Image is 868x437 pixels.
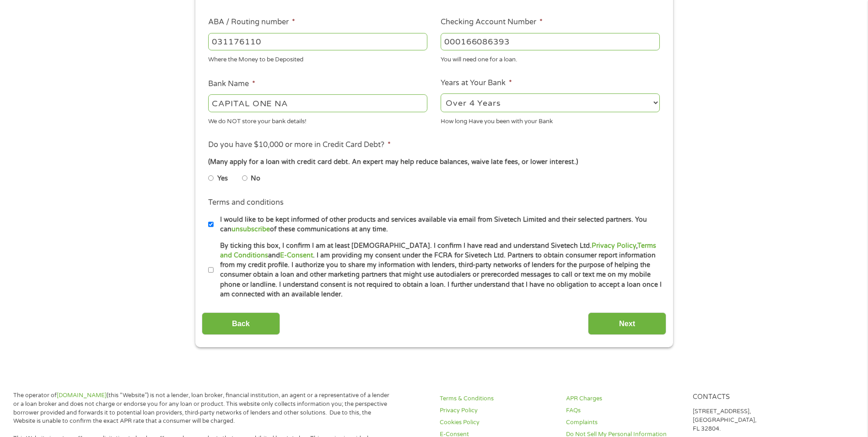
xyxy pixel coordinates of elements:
label: Terms and conditions [208,198,284,208]
label: ABA / Routing number [208,17,295,27]
a: Terms and Conditions [220,242,656,259]
label: Checking Account Number [441,17,543,27]
a: Privacy Policy [440,406,555,415]
h4: Contacts [693,393,808,402]
label: Do you have $10,000 or more in Credit Card Debt? [208,140,391,150]
label: Years at Your Bank [441,78,512,88]
div: How long Have you been with your Bank [441,114,660,126]
label: By ticking this box, I confirm I am at least [DEMOGRAPHIC_DATA]. I confirm I have read and unders... [214,241,663,300]
a: Terms & Conditions [440,394,555,403]
label: No [251,174,260,184]
label: Yes [217,174,228,184]
a: Privacy Policy [592,242,636,250]
a: Cookies Policy [440,418,555,427]
a: [DOMAIN_NAME] [57,392,107,399]
input: 345634636 [441,33,660,50]
p: The operator of (this “Website”) is not a lender, loan broker, financial institution, an agent or... [13,391,393,426]
a: Complaints [566,418,681,427]
div: We do NOT store your bank details! [208,114,427,126]
input: Next [588,312,666,335]
label: I would like to be kept informed of other products and services available via email from Sivetech... [214,215,663,235]
div: You will need one for a loan. [441,52,660,65]
input: 263177916 [208,33,427,50]
a: unsubscribe [232,225,270,233]
p: [STREET_ADDRESS], [GEOGRAPHIC_DATA], FL 32804. [693,407,808,433]
label: Bank Name [208,79,255,89]
a: APR Charges [566,394,681,403]
div: Where the Money to be Deposited [208,52,427,65]
a: E-Consent [280,251,313,259]
div: (Many apply for a loan with credit card debt. An expert may help reduce balances, waive late fees... [208,157,659,167]
a: FAQs [566,406,681,415]
input: Back [202,312,280,335]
